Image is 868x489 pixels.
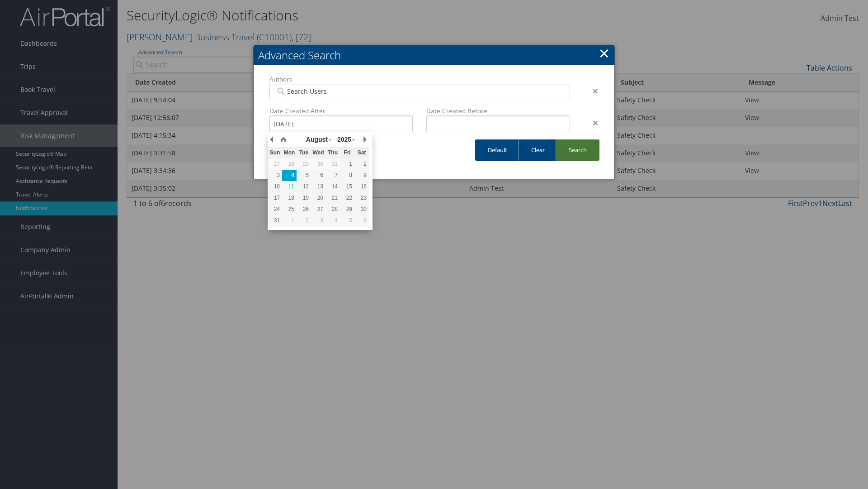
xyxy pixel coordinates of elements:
[268,182,282,191] div: 10
[297,194,311,202] div: 19
[354,205,369,213] div: 30
[297,205,311,213] div: 26
[268,160,282,168] div: 27
[340,205,354,213] div: 29
[340,182,354,191] div: 15
[269,106,413,115] label: Date Created After
[577,117,605,128] div: ×
[354,216,369,225] div: 6
[282,160,297,168] div: 28
[311,182,325,191] div: 13
[297,216,311,225] div: 2
[282,205,297,213] div: 25
[599,44,609,62] a: Close
[340,147,354,158] th: Fri
[275,87,564,96] input: Search Users
[311,216,325,225] div: 3
[325,205,340,213] div: 28
[426,106,570,115] label: Date Created Before
[254,45,614,65] h2: Advanced Search
[354,160,369,168] div: 2
[297,171,311,179] div: 5
[325,171,340,179] div: 7
[282,171,297,179] div: 4
[475,139,520,161] a: Default
[325,182,340,191] div: 14
[354,147,369,158] th: Sat
[325,160,340,168] div: 31
[311,194,325,202] div: 20
[340,216,354,225] div: 5
[268,147,282,158] th: Sun
[354,182,369,191] div: 16
[325,194,340,202] div: 21
[577,86,605,96] div: ×
[325,147,340,158] th: Thu
[340,160,354,168] div: 1
[297,147,311,158] th: Tue
[282,182,297,191] div: 11
[269,75,570,84] label: Authors
[311,171,325,179] div: 6
[282,147,297,158] th: Mon
[268,216,282,225] div: 31
[268,171,282,179] div: 3
[354,171,369,179] div: 9
[340,171,354,179] div: 8
[282,216,297,225] div: 1
[268,205,282,213] div: 24
[297,182,311,191] div: 12
[325,216,340,225] div: 4
[306,136,328,143] span: August
[337,136,351,143] span: 2025
[311,205,325,213] div: 27
[518,139,557,161] a: Clear
[297,160,311,168] div: 29
[282,194,297,202] div: 18
[311,147,325,158] th: Wed
[556,139,599,161] a: Search
[311,160,325,168] div: 30
[354,194,369,202] div: 23
[340,194,354,202] div: 22
[268,194,282,202] div: 17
